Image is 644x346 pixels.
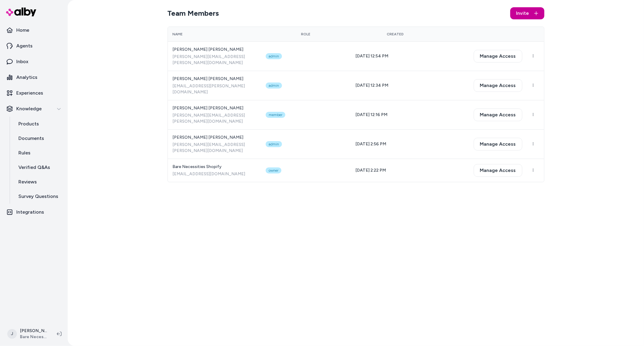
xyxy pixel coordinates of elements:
[516,10,529,17] span: Invite
[173,76,256,82] span: [PERSON_NAME] [PERSON_NAME]
[266,167,281,173] div: owner
[173,171,256,177] span: [EMAIL_ADDRESS][DOMAIN_NAME]
[173,112,256,124] span: [PERSON_NAME][EMAIL_ADDRESS][PERSON_NAME][DOMAIN_NAME]
[18,149,30,157] p: Rules
[173,83,256,95] span: [EMAIL_ADDRESS][PERSON_NAME][DOMAIN_NAME]
[266,112,285,118] div: member
[12,146,65,160] a: Rules
[173,134,256,141] span: [PERSON_NAME] [PERSON_NAME]
[474,164,522,177] button: Manage Access
[474,138,522,150] button: Manage Access
[266,82,282,89] div: admin
[173,47,256,53] span: [PERSON_NAME] [PERSON_NAME]
[474,50,522,63] button: Manage Access
[18,193,58,200] p: Survey Questions
[2,205,65,219] a: Integrations
[4,324,52,344] button: J[PERSON_NAME]Bare Necessities
[510,7,544,19] button: Invite
[266,141,282,147] div: admin
[2,102,65,116] button: Knowledge
[355,53,389,59] span: [DATE] 12:54 PM
[266,32,346,37] div: Role
[12,175,65,189] a: Reviews
[266,53,282,59] div: admin
[16,105,42,112] p: Knowledge
[355,112,388,117] span: [DATE] 12:16 PM
[18,120,39,128] p: Products
[12,189,65,204] a: Survey Questions
[6,8,36,16] img: alby Logo
[18,178,37,186] p: Reviews
[20,334,47,340] span: Bare Necessities
[18,164,50,171] p: Verified Q&As
[355,83,389,88] span: [DATE] 12:34 PM
[173,54,256,66] span: [PERSON_NAME][EMAIL_ADDRESS][PERSON_NAME][DOMAIN_NAME]
[2,54,65,69] a: Inbox
[173,164,256,170] span: Bare Necessities Shopify
[474,108,522,121] button: Manage Access
[2,70,65,85] a: Analytics
[173,105,256,111] span: [PERSON_NAME] [PERSON_NAME]
[18,135,44,142] p: Documents
[16,74,37,81] p: Analytics
[2,39,65,53] a: Agents
[2,86,65,100] a: Experiences
[12,160,65,175] a: Verified Q&As
[16,209,44,216] p: Integrations
[474,79,522,92] button: Manage Access
[355,32,435,37] div: Created
[12,131,65,146] a: Documents
[168,8,219,18] h2: Team Members
[16,58,28,65] p: Inbox
[355,141,386,147] span: [DATE] 2:56 PM
[173,32,256,37] div: Name
[16,42,33,50] p: Agents
[16,89,43,97] p: Experiences
[7,329,17,339] span: J
[355,168,386,173] span: [DATE] 2:22 PM
[2,23,65,37] a: Home
[173,142,256,154] span: [PERSON_NAME][EMAIL_ADDRESS][PERSON_NAME][DOMAIN_NAME]
[16,27,29,34] p: Home
[20,328,47,334] p: [PERSON_NAME]
[12,117,65,131] a: Products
